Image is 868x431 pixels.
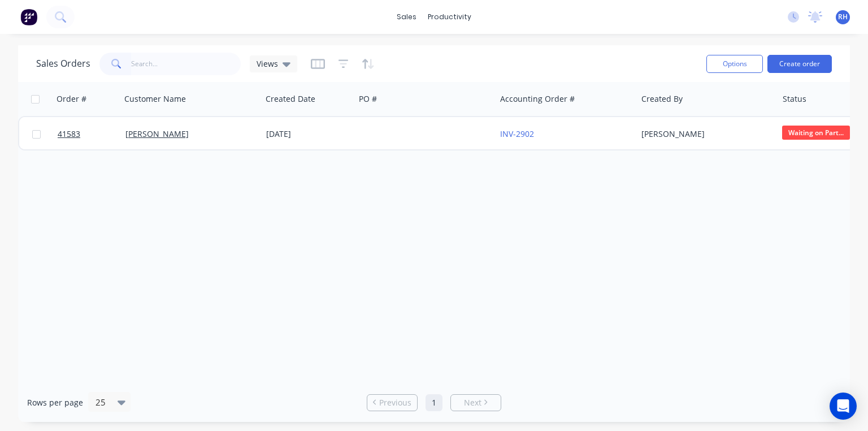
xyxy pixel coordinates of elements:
img: Factory [20,8,37,25]
span: Next [464,397,481,408]
div: Open Intercom Messenger [830,393,857,420]
input: Search... [131,53,241,75]
a: Previous page [367,397,417,408]
div: [PERSON_NAME] [641,128,767,140]
a: INV-2902 [500,128,534,139]
div: Order # [57,93,86,105]
ul: Pagination [362,394,506,411]
div: sales [391,8,422,25]
div: Customer Name [124,93,186,105]
button: Options [706,55,763,73]
a: 41583 [58,117,125,151]
span: Views [257,58,278,70]
span: Rows per page [27,397,83,408]
span: Waiting on Part... [782,126,850,140]
a: [PERSON_NAME] [125,128,189,139]
a: Next page [451,397,501,408]
span: RH [838,12,848,22]
div: Status [783,93,806,105]
span: 41583 [58,128,80,140]
button: Create order [767,55,832,73]
div: productivity [422,8,477,25]
div: PO # [359,93,377,105]
a: Page 1 is your current page [426,394,442,411]
div: Created Date [266,93,315,105]
div: Accounting Order # [500,93,575,105]
div: [DATE] [266,128,350,140]
h1: Sales Orders [36,58,90,69]
span: Previous [379,397,411,408]
div: Created By [641,93,683,105]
